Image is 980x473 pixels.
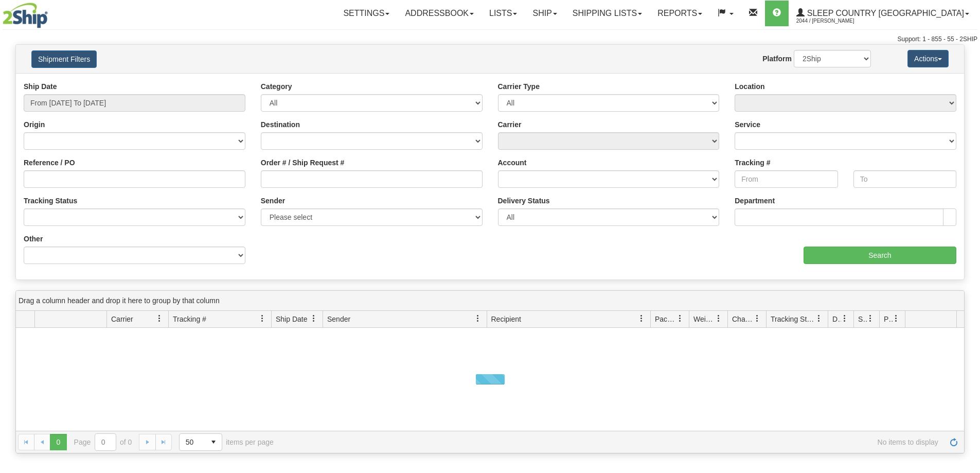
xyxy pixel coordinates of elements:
div: Support: 1 - 855 - 55 - 2SHIP [3,35,977,44]
label: Location [735,81,764,92]
span: Page sizes drop down [179,433,222,451]
span: Page 0 [50,434,66,450]
span: Carrier [111,314,133,324]
span: Sender [327,314,350,324]
a: Settings [335,1,397,26]
label: Reference / PO [24,157,75,168]
span: Delivery Status [832,314,841,324]
input: To [853,170,956,188]
a: Ship [525,1,564,26]
label: Carrier [498,119,522,130]
a: Tracking # filter column settings [254,310,271,327]
div: grid grouping header [16,291,964,311]
iframe: chat widget [956,184,979,289]
a: Charge filter column settings [749,310,766,327]
label: Tracking # [735,157,770,168]
label: Tracking Status [24,196,77,206]
span: Ship Date [276,314,307,324]
span: Tracking Status [771,314,815,324]
a: Reports [650,1,710,26]
a: Addressbook [397,1,482,26]
a: Shipping lists [565,1,650,26]
label: Carrier Type [498,81,540,92]
input: Search [804,247,956,264]
span: Shipment Issues [858,314,867,324]
span: select [205,434,222,450]
label: Platform [762,54,792,64]
span: Recipient [491,314,521,324]
span: Sleep Country [GEOGRAPHIC_DATA] [805,9,964,17]
a: Tracking Status filter column settings [810,310,828,327]
span: 50 [186,437,199,447]
a: Sender filter column settings [469,310,487,327]
a: Pickup Status filter column settings [887,310,905,327]
label: Department [735,196,775,206]
a: Ship Date filter column settings [305,310,323,327]
a: Carrier filter column settings [151,310,168,327]
span: No items to display [288,438,938,446]
label: Destination [261,119,300,130]
label: Other [24,234,43,244]
label: Ship Date [24,81,57,92]
a: Delivery Status filter column settings [836,310,853,327]
span: Page of 0 [74,433,132,451]
span: items per page [179,433,274,451]
label: Category [261,81,292,92]
a: Packages filter column settings [671,310,689,327]
a: Lists [482,1,525,26]
span: Charge [732,314,754,324]
a: Sleep Country [GEOGRAPHIC_DATA] 2044 / [PERSON_NAME] [789,1,977,26]
label: Sender [261,196,285,206]
span: Tracking # [173,314,206,324]
button: Shipment Filters [31,50,97,68]
label: Order # / Ship Request # [261,157,345,168]
a: Recipient filter column settings [633,310,650,327]
a: Shipment Issues filter column settings [862,310,879,327]
span: 2044 / [PERSON_NAME] [796,16,874,26]
label: Service [735,119,760,130]
a: Weight filter column settings [710,310,727,327]
a: Refresh [946,434,962,450]
img: logo2044.jpg [3,3,48,28]
button: Actions [907,50,949,67]
span: Weight [693,314,715,324]
span: Packages [655,314,676,324]
input: From [735,170,838,188]
label: Origin [24,119,45,130]
label: Account [498,157,527,168]
span: Pickup Status [884,314,893,324]
label: Delivery Status [498,196,550,206]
